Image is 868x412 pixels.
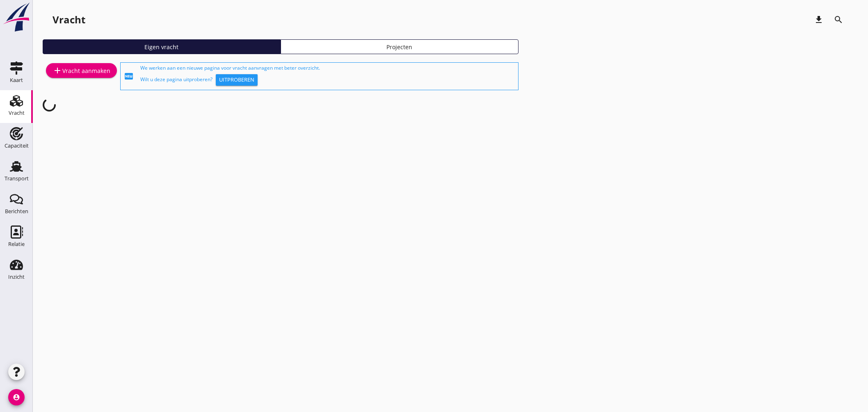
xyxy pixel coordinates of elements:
[2,2,31,32] img: logo-small.a267ee39.svg
[219,76,254,84] div: Uitproberen
[5,209,28,214] div: Berichten
[46,63,117,78] a: Vracht aanmaken
[5,176,29,181] div: Transport
[46,43,277,51] div: Eigen vracht
[834,15,843,25] i: search
[8,274,25,280] div: Inzicht
[124,71,134,81] i: fiber_new
[53,66,110,75] div: Vracht aanmaken
[53,13,85,26] div: Vracht
[8,389,25,405] i: account_circle
[43,39,281,54] a: Eigen vracht
[281,39,519,54] a: Projecten
[814,15,824,25] i: download
[9,110,25,116] div: Vracht
[216,74,258,86] button: Uitproberen
[284,43,515,51] div: Projecten
[140,64,515,88] div: We werken aan een nieuwe pagina voor vracht aanvragen met beter overzicht. Wilt u deze pagina uit...
[10,77,23,83] div: Kaart
[8,241,25,247] div: Relatie
[5,143,29,148] div: Capaciteit
[53,66,62,75] i: add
